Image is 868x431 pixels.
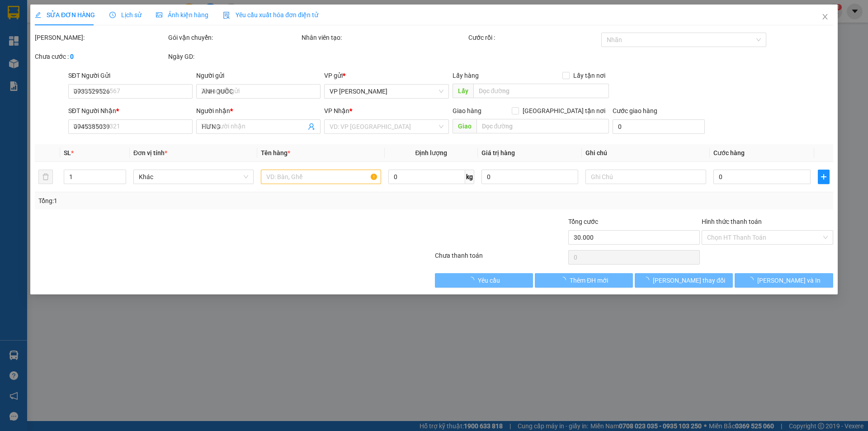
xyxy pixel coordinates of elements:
[38,196,335,206] div: Tổng: 1
[535,273,633,288] button: Thêm ĐH mới
[109,11,142,19] span: Lịch sử
[196,106,321,116] div: Người nhận
[68,106,193,116] div: SĐT Người Nhận
[261,170,381,184] input: VD: Bàn, Ghế
[519,106,609,116] span: [GEOGRAPHIC_DATA] tận nơi
[168,52,300,62] div: Ngày GD:
[653,275,725,285] span: [PERSON_NAME] thay đổi
[302,33,467,43] div: Nhân viên tạo:
[478,275,500,285] span: Yêu cầu
[570,71,609,81] span: Lấy tận nơi
[570,275,608,285] span: Thêm ĐH mới
[435,273,533,288] button: Yêu cầu
[757,275,821,285] span: [PERSON_NAME] và In
[70,53,74,60] b: 0
[330,85,443,98] span: VP Phạm Ngũ Lão
[568,218,598,225] span: Tổng cước
[481,149,515,156] span: Giá trị hàng
[35,12,41,18] span: edit
[713,149,745,156] span: Cước hàng
[156,11,208,19] span: Ảnh kiện hàng
[613,107,657,114] label: Cước giao hàng
[434,251,567,266] div: Chưa thanh toán
[156,12,162,18] span: picture
[586,170,706,184] input: Ghi Chú
[582,144,710,162] th: Ghi chú
[747,277,757,283] span: loading
[38,170,53,184] button: delete
[35,11,95,19] span: SỬA ĐƠN HÀNG
[818,170,830,184] button: plus
[613,119,705,134] input: Cước giao hàng
[139,170,248,184] span: Khác
[453,119,476,133] span: Giao
[812,5,838,30] button: Close
[821,13,829,20] span: close
[325,71,449,81] div: VP gửi
[635,273,733,288] button: [PERSON_NAME] thay đổi
[35,52,166,62] div: Chưa cước :
[468,33,600,43] div: Cước rồi :
[64,149,71,156] span: SL
[415,149,448,156] span: Định lượng
[476,119,609,133] input: Dọc đường
[308,123,316,130] span: user-add
[465,170,474,184] span: kg
[223,11,318,19] span: Yêu cầu xuất hóa đơn điện tử
[133,149,167,156] span: Đơn vị tính
[196,71,321,81] div: Người gửi
[453,72,479,79] span: Lấy hàng
[735,273,833,288] button: [PERSON_NAME] và In
[560,277,570,283] span: loading
[223,12,230,19] img: icon
[35,33,166,43] div: [PERSON_NAME]:
[643,277,653,283] span: loading
[261,149,290,156] span: Tên hàng
[818,173,829,180] span: plus
[325,107,350,114] span: VP Nhận
[168,33,300,43] div: Gói vận chuyển:
[702,218,762,225] label: Hình thức thanh toán
[468,277,478,283] span: loading
[109,12,116,18] span: clock-circle
[453,107,481,114] span: Giao hàng
[473,84,609,98] input: Dọc đường
[453,84,473,98] span: Lấy
[68,71,193,81] div: SĐT Người Gửi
